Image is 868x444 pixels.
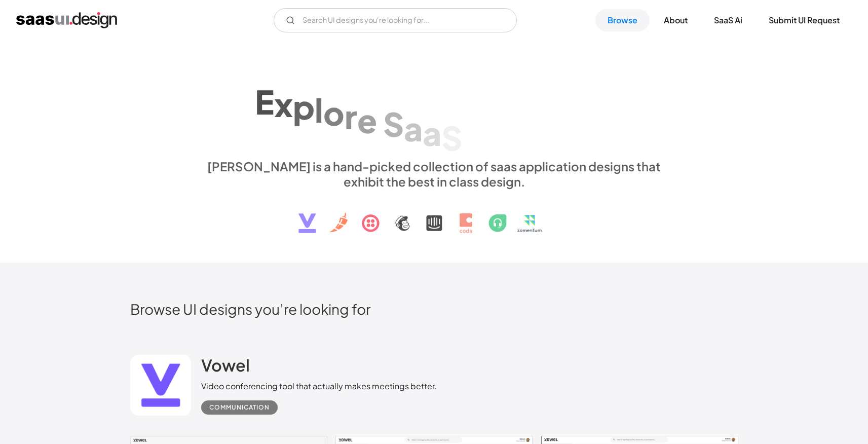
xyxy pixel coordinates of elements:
[357,100,377,139] div: e
[595,9,650,31] a: Browse
[201,355,250,375] h2: Vowel
[652,9,700,31] a: About
[345,97,357,136] div: r
[130,300,738,318] h2: Browse UI designs you’re looking for
[404,109,423,148] div: a
[201,380,437,392] div: Video conferencing tool that actually makes meetings better.
[201,71,667,149] h1: Explore SaaS UI design patterns & interactions.
[274,84,293,123] div: x
[757,9,852,31] a: Submit UI Request
[441,118,462,157] div: S
[423,113,441,152] div: a
[201,159,667,189] div: [PERSON_NAME] is a hand-picked collection of saas application designs that exhibit the best in cl...
[293,87,315,126] div: p
[274,8,517,32] input: Search UI designs you're looking for...
[274,8,517,32] form: Email Form
[201,355,250,380] a: Vowel
[16,12,117,28] a: home
[255,82,274,121] div: E
[209,401,270,414] div: Communication
[702,9,754,31] a: SaaS Ai
[383,104,404,143] div: S
[323,93,345,132] div: o
[315,90,323,129] div: l
[281,189,588,242] img: text, icon, saas logo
